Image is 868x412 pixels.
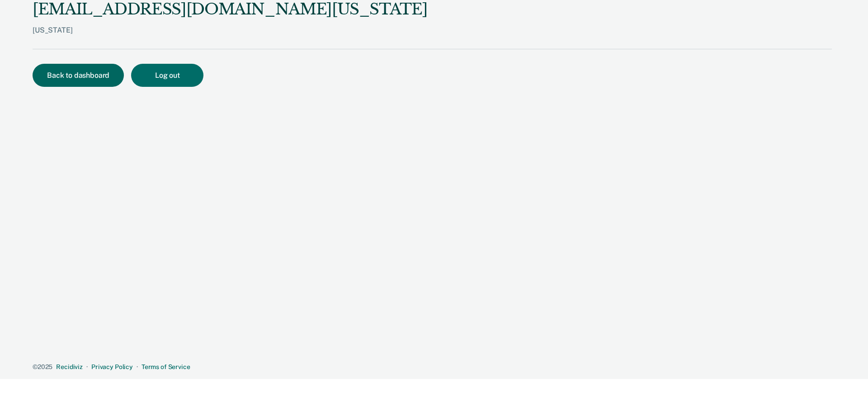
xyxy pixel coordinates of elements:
a: Privacy Policy [91,363,133,370]
a: Back to dashboard [33,72,131,79]
div: · · [33,363,832,371]
span: © 2025 [33,363,52,370]
a: Terms of Service [142,363,190,370]
a: Recidiviz [56,363,83,370]
button: Back to dashboard [33,64,124,87]
div: [US_STATE] [33,26,427,49]
button: Log out [131,64,203,87]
